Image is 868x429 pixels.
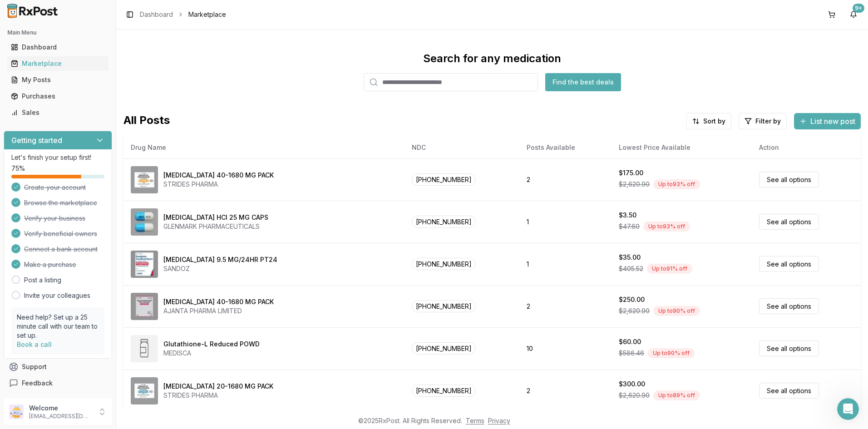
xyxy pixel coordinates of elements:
td: 2 [519,285,612,327]
span: $405.52 [619,264,643,273]
p: [EMAIL_ADDRESS][DOMAIN_NAME] [29,413,92,420]
span: Verify your business [24,214,85,223]
a: See all options [759,383,819,399]
a: See all options [759,172,819,187]
a: See all options [759,256,819,272]
span: [PHONE_NUMBER] [412,173,476,186]
p: Need help? Set up a 25 minute call with our team to set up. [17,313,99,340]
button: Feedback [4,375,112,391]
img: Rivastigmine 9.5 MG/24HR PT24 [131,251,158,278]
td: 1 [519,201,612,243]
h2: Main Menu [7,29,108,36]
div: Up to 93 % off [643,222,690,232]
span: [PHONE_NUMBER] [412,258,476,270]
div: $175.00 [619,168,643,178]
span: Filter by [755,117,781,126]
a: See all options [759,298,819,314]
div: AJANTA PHARMA LIMITED [163,306,274,316]
button: Find the best deals [545,73,621,91]
th: Action [752,137,861,158]
td: 10 [519,327,612,370]
a: See all options [759,340,819,356]
button: Purchases [4,89,112,104]
div: GLENMARK PHARMACEUTICALS [163,222,268,231]
div: Up to 93 % off [653,179,700,189]
div: Dashboard [11,43,105,52]
div: Search for any medication [423,51,561,66]
div: $250.00 [619,295,645,304]
img: Glutathione-L Reduced POWD [131,335,158,362]
span: Sort by [703,117,725,126]
a: My Posts [7,72,108,88]
button: My Posts [4,73,112,87]
div: Purchases [11,92,105,101]
img: Omeprazole-Sodium Bicarbonate 40-1680 MG PACK [131,166,158,193]
span: $47.60 [619,222,640,231]
a: Post a listing [24,276,61,285]
div: MEDISCA [163,349,260,358]
div: $60.00 [619,337,641,346]
nav: breadcrumb [140,10,226,19]
button: 9+ [846,7,861,22]
span: [PHONE_NUMBER] [412,342,476,355]
button: Sort by [686,113,731,129]
a: Privacy [488,417,510,424]
a: Dashboard [7,39,108,55]
div: Up to 91 % off [647,264,692,274]
span: $2,620.90 [619,180,650,189]
div: SANDOZ [163,264,277,273]
span: Feedback [22,379,53,388]
div: Up to 90 % off [648,348,695,358]
span: Browse the marketplace [24,198,97,207]
a: Purchases [7,88,108,104]
div: [MEDICAL_DATA] 9.5 MG/24HR PT24 [163,255,277,264]
a: Terms [466,417,484,424]
td: 1 [519,243,612,285]
div: Sales [11,108,105,117]
div: STRIDES PHARMA [163,180,274,189]
img: RxPost Logo [4,4,62,18]
div: [MEDICAL_DATA] 40-1680 MG PACK [163,297,274,306]
div: $300.00 [619,380,645,389]
button: Support [4,359,112,375]
div: My Posts [11,75,105,84]
span: All Posts [123,113,170,129]
span: $2,620.90 [619,391,650,400]
div: [MEDICAL_DATA] HCl 25 MG CAPS [163,213,268,222]
th: Lowest Price Available [612,137,752,158]
img: Omeprazole-Sodium Bicarbonate 20-1680 MG PACK [131,377,158,404]
a: Book a call [17,340,52,348]
span: [PHONE_NUMBER] [412,385,476,397]
div: Up to 89 % off [653,390,700,400]
button: Sales [4,105,112,120]
span: 75 % [11,164,25,173]
span: [PHONE_NUMBER] [412,216,476,228]
span: $2,620.90 [619,306,650,316]
span: List new post [810,116,855,127]
th: Drug Name [123,137,404,158]
span: Create your account [24,183,86,192]
span: Verify beneficial owners [24,229,97,238]
h3: Getting started [11,135,62,146]
a: Marketplace [7,55,108,72]
img: Omeprazole-Sodium Bicarbonate 40-1680 MG PACK [131,293,158,320]
a: Sales [7,104,108,121]
span: [PHONE_NUMBER] [412,300,476,312]
div: [MEDICAL_DATA] 20-1680 MG PACK [163,382,273,391]
a: Dashboard [140,10,173,19]
p: Let's finish your setup first! [11,153,104,162]
a: List new post [794,118,861,127]
div: 9+ [853,4,864,13]
span: Make a purchase [24,260,76,269]
div: Marketplace [11,59,105,68]
button: Dashboard [4,40,112,54]
button: List new post [794,113,861,129]
td: 2 [519,158,612,201]
a: Invite your colleagues [24,291,90,300]
img: User avatar [9,404,24,419]
p: Welcome [29,404,92,413]
div: $35.00 [619,253,641,262]
td: 2 [519,370,612,412]
iframe: Intercom live chat [837,398,859,420]
button: Filter by [739,113,787,129]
